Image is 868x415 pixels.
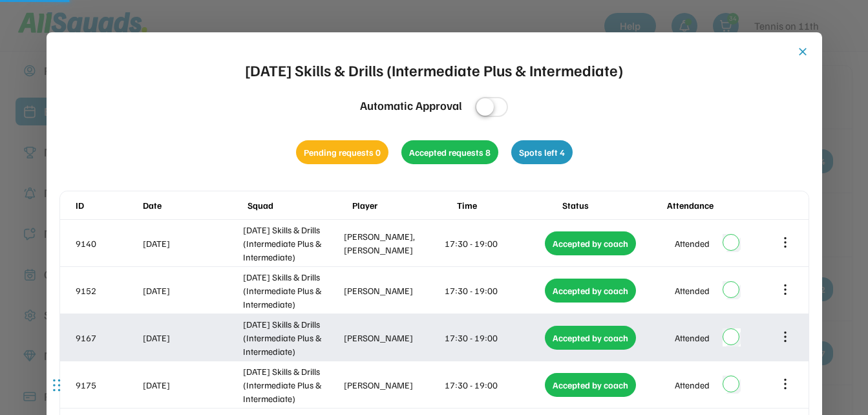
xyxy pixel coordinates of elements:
[243,317,341,358] div: [DATE] Skills & Drills (Intermediate Plus & Intermediate)
[562,198,664,212] div: Status
[796,45,809,58] button: close
[545,373,636,397] div: Accepted by coach
[143,237,241,250] div: [DATE]
[445,284,543,297] div: 17:30 - 19:00
[457,198,559,212] div: Time
[401,140,498,164] div: Accepted requests 8
[76,378,140,392] div: 9175
[243,365,341,405] div: [DATE] Skills & Drills (Intermediate Plus & Intermediate)
[143,284,241,297] div: [DATE]
[143,331,241,345] div: [DATE]
[511,140,573,164] div: Spots left 4
[352,198,454,212] div: Player
[296,140,388,164] div: Pending requests 0
[248,198,350,212] div: Squad
[445,378,543,392] div: 17:30 - 19:00
[76,198,140,212] div: ID
[344,331,442,345] div: [PERSON_NAME]
[243,270,341,311] div: [DATE] Skills & Drills (Intermediate Plus & Intermediate)
[143,378,241,392] div: [DATE]
[76,237,140,250] div: 9140
[675,237,710,250] div: Attended
[344,378,442,392] div: [PERSON_NAME]
[76,331,140,345] div: 9167
[545,326,636,350] div: Accepted by coach
[545,279,636,303] div: Accepted by coach
[344,284,442,297] div: [PERSON_NAME]
[143,198,245,212] div: Date
[76,284,140,297] div: 9152
[675,378,710,392] div: Attended
[545,231,636,255] div: Accepted by coach
[344,229,442,257] div: [PERSON_NAME], [PERSON_NAME]
[445,237,543,250] div: 17:30 - 19:00
[667,198,769,212] div: Attendance
[245,58,623,81] div: [DATE] Skills & Drills (Intermediate Plus & Intermediate)
[360,97,462,114] div: Automatic Approval
[445,331,543,345] div: 17:30 - 19:00
[243,223,341,264] div: [DATE] Skills & Drills (Intermediate Plus & Intermediate)
[675,331,710,345] div: Attended
[675,284,710,297] div: Attended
